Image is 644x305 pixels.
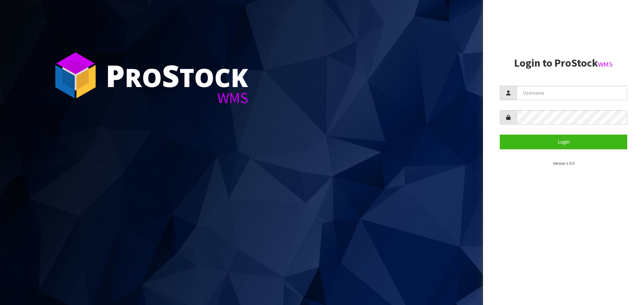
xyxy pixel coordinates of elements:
[500,57,627,69] h2: Login to ProStock
[106,60,248,90] div: ro tock
[517,86,627,100] input: Username
[106,90,248,105] div: WMS
[162,55,179,96] span: S
[50,50,101,100] img: ProStock Cube
[553,161,574,166] small: Version 1.0.0
[106,55,125,96] span: P
[598,60,613,69] small: WMS
[500,135,627,149] button: Login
